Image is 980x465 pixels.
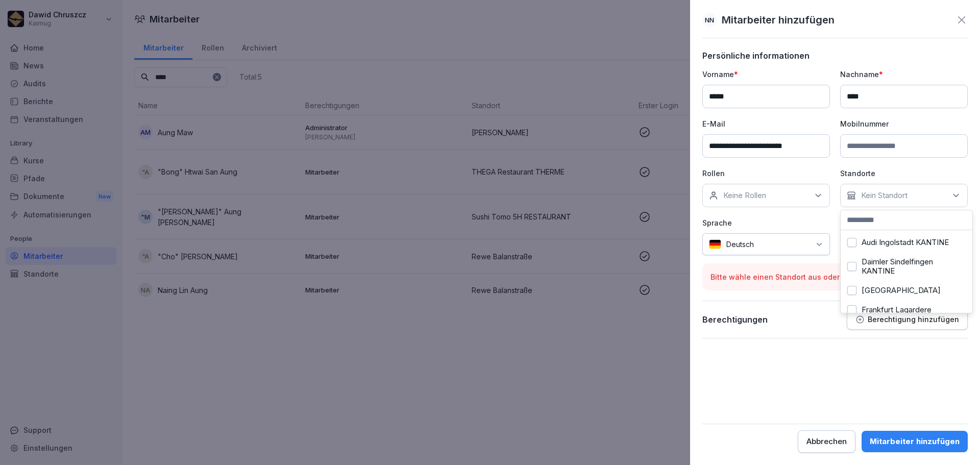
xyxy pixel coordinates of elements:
[702,168,830,179] p: Rollen
[840,168,968,179] p: Standorte
[868,315,959,324] p: Berechtigung hinzufügen
[840,118,968,129] p: Mobilnummer
[702,233,830,255] div: Deutsch
[723,190,766,201] p: Keine Rollen
[710,272,960,282] p: Bitte wähle einen Standort aus oder füge eine Berechtigung hinzu.
[840,69,968,80] p: Nachname
[861,190,908,201] p: Kein Standort
[702,217,830,228] p: Sprache
[862,257,966,276] label: Daimler Sindelfingen KANTINE
[847,309,968,330] button: Berechtigung hinzufügen
[702,51,968,61] p: Persönliche informationen
[862,286,941,295] label: [GEOGRAPHIC_DATA]
[798,430,855,453] button: Abbrechen
[722,12,835,28] p: Mitarbeiter hinzufügen
[862,431,968,452] button: Mitarbeiter hinzufügen
[862,238,949,247] label: Audi Ingolstadt KANTINE
[870,436,960,447] div: Mitarbeiter hinzufügen
[702,13,717,27] div: Nn
[709,239,721,249] img: de.svg
[862,305,932,314] label: Frankfurt Lagardere
[702,314,768,325] p: Berechtigungen
[702,69,830,80] p: Vorname
[806,436,847,447] div: Abbrechen
[702,118,830,129] p: E-Mail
